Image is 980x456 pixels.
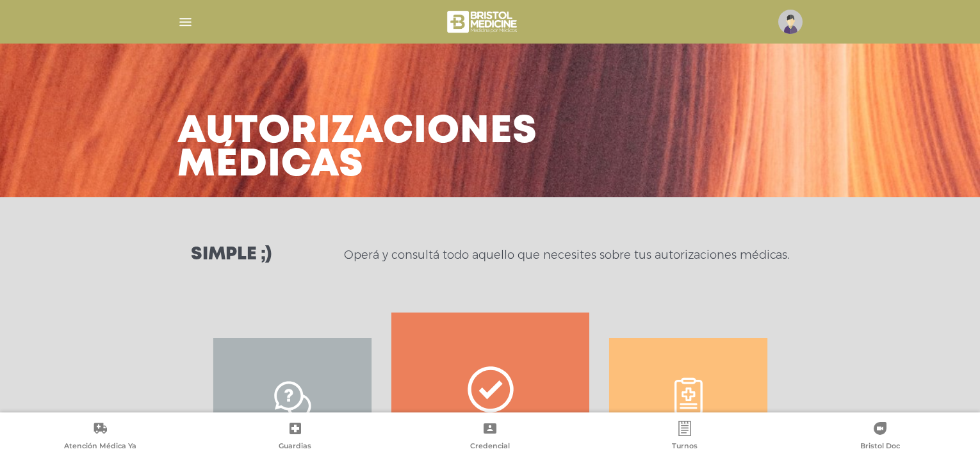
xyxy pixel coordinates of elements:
[783,421,977,453] a: Bristol Doc
[587,421,782,453] a: Turnos
[177,14,193,30] img: Cober_menu-lines-white.svg
[860,441,900,453] span: Bristol Doc
[778,10,803,34] img: profile-placeholder.svg
[672,441,698,453] span: Turnos
[393,421,587,453] a: Credencial
[279,441,311,453] span: Guardias
[445,6,521,37] img: bristol-medicine-blanco.png
[344,247,789,263] p: Operá y consultá todo aquello que necesites sobre tus autorizaciones médicas.
[197,421,392,453] a: Guardias
[191,246,272,264] h3: Simple ;)
[470,441,510,453] span: Credencial
[64,441,136,453] span: Atención Médica Ya
[3,421,197,453] a: Atención Médica Ya
[177,115,537,182] h3: Autorizaciones médicas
